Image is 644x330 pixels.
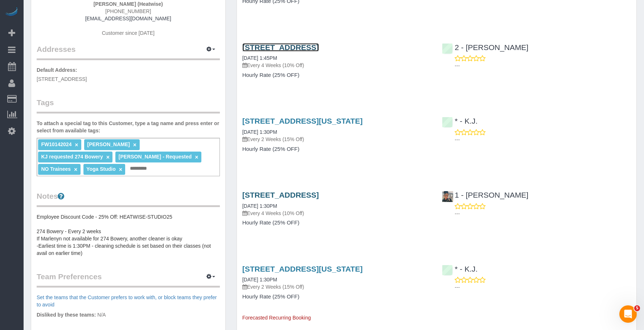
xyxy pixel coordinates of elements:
a: 2 - [PERSON_NAME] [442,43,528,51]
span: N/A [97,312,106,318]
h4: Hourly Rate (25% OFF) [242,220,431,226]
a: × [74,166,77,173]
a: [DATE] 1:30PM [242,129,277,135]
a: × [133,142,136,148]
span: [STREET_ADDRESS] [37,76,87,82]
legend: Tags [37,97,220,114]
p: Every 4 Weeks (10% Off) [242,62,431,69]
a: 1 - [PERSON_NAME] [442,191,528,199]
p: Every 2 Weeks (15% Off) [242,283,431,290]
a: * - K.J. [442,117,477,125]
label: Disliked by these teams: [37,311,96,318]
a: × [75,142,78,148]
h4: Hourly Rate (25% OFF) [242,72,431,78]
span: [PERSON_NAME] - Requested [119,154,192,160]
h4: Hourly Rate (25% OFF) [242,294,431,300]
a: [STREET_ADDRESS][US_STATE] [242,265,363,273]
span: 5 [634,305,640,311]
span: Customer since [DATE] [102,30,155,36]
p: --- [455,284,631,291]
a: [STREET_ADDRESS] [242,43,319,51]
p: --- [455,136,631,143]
span: [PHONE_NUMBER] [105,8,151,14]
label: To attach a special tag to this Customer, type a tag name and press enter or select from availabl... [37,120,220,134]
a: [DATE] 1:45PM [242,55,277,61]
a: [EMAIL_ADDRESS][DOMAIN_NAME] [85,16,171,21]
label: Default Address: [37,66,77,74]
img: 1 - Marlenyn Robles [442,191,453,202]
a: Set the teams that the Customer prefers to work with, or block teams they prefer to avoid [37,294,217,308]
span: FW10142024 [41,141,71,147]
span: Forecasted Recurring Booking [242,315,311,321]
strong: [PERSON_NAME] (Heatwise) [94,1,163,7]
a: [DATE] 1:30PM [242,203,277,209]
legend: Notes [37,191,220,207]
a: × [195,154,198,160]
pre: Employee Discount Code - 25% Off: HEATWISE-STUDIO25 274 Bowery - Every 2 weeks If Marlenyn not av... [37,213,220,257]
h4: Hourly Rate (25% OFF) [242,146,431,152]
legend: Team Preferences [37,271,220,288]
a: * - K.J. [442,265,477,273]
p: --- [455,210,631,217]
a: × [106,154,110,160]
span: Yoga Studio [86,166,116,172]
img: Automaid Logo [4,7,19,17]
p: --- [455,62,631,69]
p: Every 2 Weeks (15% Off) [242,136,431,143]
a: [DATE] 1:30PM [242,277,277,282]
span: KJ requested 274 Bowery [41,154,103,160]
span: [PERSON_NAME] [87,141,130,147]
p: Every 4 Weeks (10% Off) [242,210,431,217]
a: [STREET_ADDRESS][US_STATE] [242,117,363,125]
iframe: Intercom live chat [619,305,637,323]
a: [STREET_ADDRESS] [242,191,319,199]
span: NO Trainees [41,166,71,172]
a: × [119,166,122,173]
